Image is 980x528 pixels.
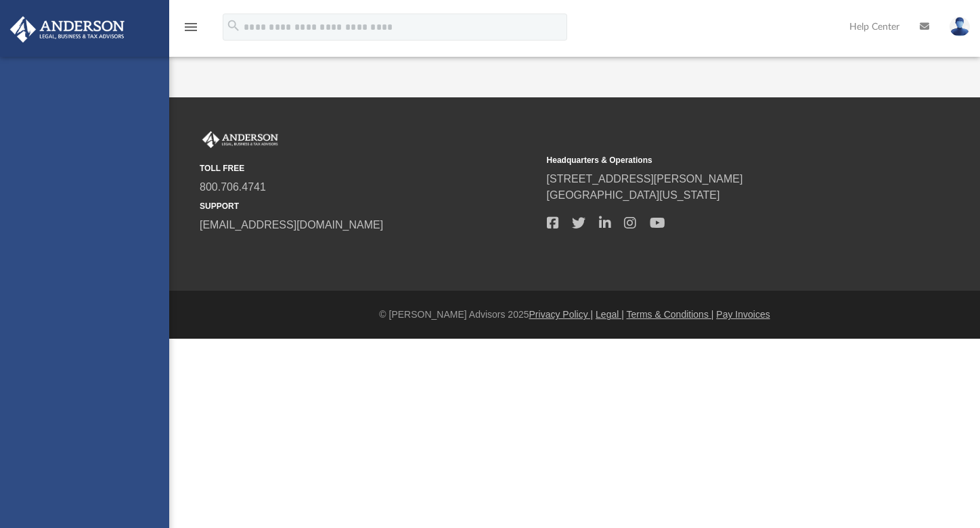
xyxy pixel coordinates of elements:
[547,154,885,166] small: Headquarters & Operations
[183,19,199,35] i: menu
[529,309,594,320] a: Privacy Policy |
[716,309,770,320] a: Pay Invoices
[200,131,281,149] img: Anderson Advisors Platinum Portal
[200,200,537,212] small: SUPPORT
[200,219,383,231] a: [EMAIL_ADDRESS][DOMAIN_NAME]
[169,308,980,322] div: © [PERSON_NAME] Advisors 2025
[547,173,743,185] a: [STREET_ADDRESS][PERSON_NAME]
[200,181,266,193] a: 800.706.4741
[200,162,537,174] small: TOLL FREE
[596,309,624,320] a: Legal |
[183,26,199,35] a: menu
[627,309,714,320] a: Terms & Conditions |
[950,17,970,37] img: User Pic
[6,16,129,43] img: Anderson Advisors Platinum Portal
[547,189,720,201] a: [GEOGRAPHIC_DATA][US_STATE]
[226,18,241,33] i: search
